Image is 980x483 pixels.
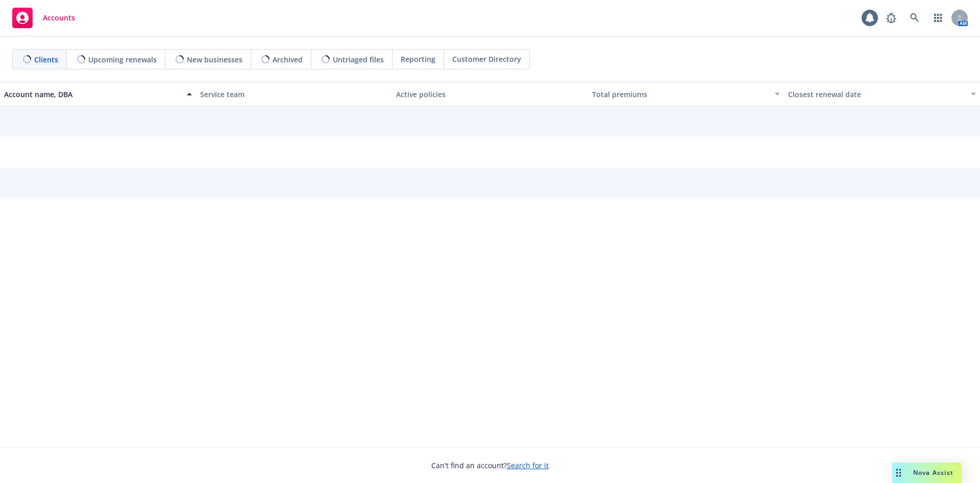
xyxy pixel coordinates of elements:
span: Customer Directory [452,54,521,64]
span: New businesses [187,54,242,65]
span: Clients [34,54,58,65]
span: Nova Assist [913,468,953,477]
button: Nova Assist [892,463,962,483]
button: Service team [196,82,392,106]
span: Archived [273,54,303,65]
div: Closest renewal date [788,89,965,100]
a: Accounts [8,4,79,32]
div: Drag to move [892,463,905,483]
div: Active policies [396,89,584,100]
a: Switch app [928,8,948,28]
a: Search for it [507,461,549,470]
span: Upcoming renewals [88,54,157,65]
span: Reporting [401,54,435,64]
div: Total premiums [592,89,769,100]
div: Service team [200,89,388,100]
a: Report a Bug [881,8,901,28]
button: Active policies [392,82,588,106]
span: Accounts [43,14,75,22]
a: Search [904,8,925,28]
span: Can't find an account? [431,460,549,471]
div: Account name, DBA [4,89,181,100]
span: Untriaged files [333,54,384,65]
button: Total premiums [588,82,784,106]
button: Closest renewal date [784,82,980,106]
